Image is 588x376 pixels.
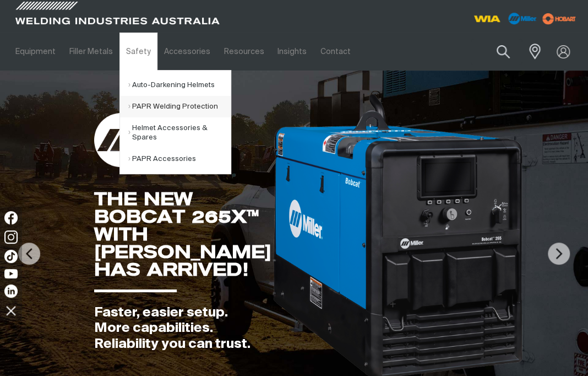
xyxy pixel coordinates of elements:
[4,211,18,224] img: Facebook
[128,148,231,170] a: PAPR Accessories
[217,33,271,71] a: Resources
[4,284,18,298] img: LinkedIn
[128,117,231,148] a: Helmet Accessories & Spares
[119,33,157,71] a: Safety
[539,10,579,27] img: miller
[128,96,231,117] a: PAPR Welding Protection
[4,230,18,244] img: Instagram
[157,33,217,71] a: Accessories
[4,269,18,278] img: YouTube
[471,39,522,65] input: Product name or item number...
[128,74,231,96] a: Auto-Darkening Helmets
[9,33,437,71] nav: Main
[18,243,40,265] img: PrevArrow
[62,33,119,71] a: Filler Metals
[94,305,271,352] div: Faster, easier setup. More capabilities. Reliability you can trust.
[484,39,522,65] button: Search products
[9,33,62,71] a: Equipment
[4,250,18,263] img: TikTok
[119,70,231,174] ul: Safety Submenu
[2,301,20,320] img: hide socials
[548,243,570,265] img: NextArrow
[94,190,271,278] div: THE NEW BOBCAT 265X™ WITH [PERSON_NAME] HAS ARRIVED!
[313,33,357,71] a: Contact
[271,33,313,71] a: Insights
